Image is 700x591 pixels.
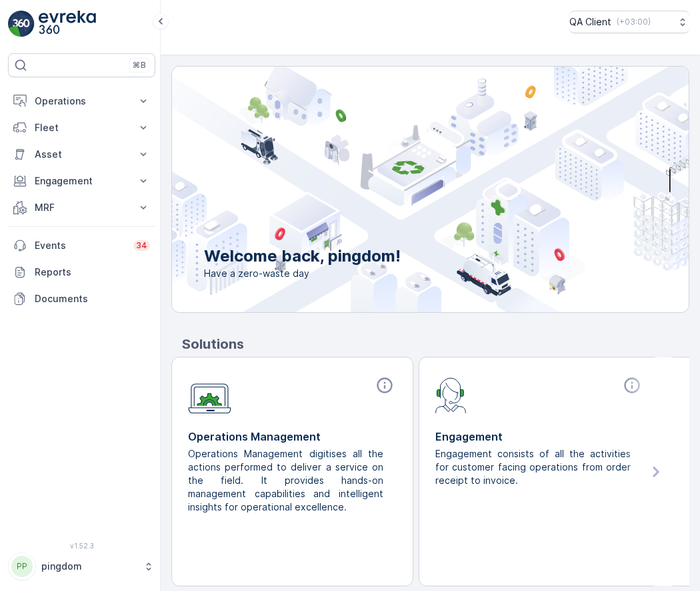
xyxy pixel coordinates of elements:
p: Engagement [35,174,129,188]
p: Reports [35,266,150,279]
img: city illustration [112,67,689,312]
p: 34 [136,240,147,251]
p: ⌘B [133,60,146,71]
img: logo [8,11,35,37]
p: Operations [35,95,129,108]
p: Engagement [435,429,644,445]
p: pingdom [41,560,137,573]
button: PPpingdom [8,552,155,580]
button: Operations [8,88,155,114]
p: Engagement consists of all the activities for customer facing operations from order receipt to in... [435,447,633,487]
span: v 1.52.3 [8,542,155,550]
button: Fleet [8,114,155,141]
p: Asset [35,148,129,161]
p: Documents [35,292,150,305]
div: PP [11,556,33,577]
a: Reports [8,259,155,286]
p: Fleet [35,121,129,134]
button: Engagement [8,168,155,194]
img: module-icon [188,376,231,414]
p: Events [35,239,125,252]
p: Solutions [182,334,689,354]
p: QA Client [569,15,611,29]
p: ( +03:00 ) [617,17,651,27]
p: Operations Management [188,429,397,445]
button: Asset [8,141,155,168]
button: MRF [8,194,155,221]
p: Welcome back, pingdom! [204,246,401,267]
p: MRF [35,201,129,214]
a: Events34 [8,232,155,259]
button: QA Client(+03:00) [569,11,689,33]
a: Documents [8,286,155,312]
span: Have a zero-waste day [204,267,401,280]
img: module-icon [435,376,467,413]
img: logo_light-DOdMpM7g.png [39,11,96,37]
p: Operations Management digitises all the actions performed to deliver a service on the field. It p... [188,447,386,514]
